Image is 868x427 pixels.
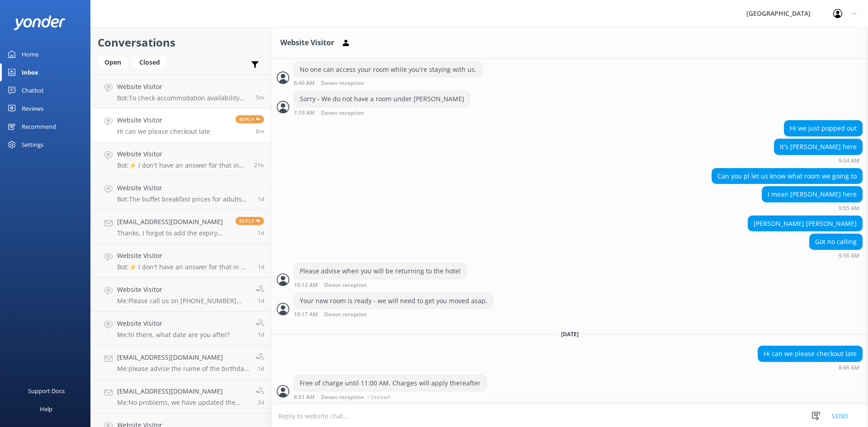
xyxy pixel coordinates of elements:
[117,229,229,237] p: Thanks, I forgot to add the expiry date, let me resend the email, with thanks
[117,115,210,125] h4: Website Visitor
[280,37,334,49] h3: Website Visitor
[256,94,264,101] span: Sep 20 2025 08:48am (UTC +12:00) Pacific/Auckland
[91,312,271,346] a: Website VisitorMe:hi there, what date are you after?1d
[294,263,466,279] div: Please advise when you will be returning to the hotel
[91,244,271,278] a: Website VisitorBot:⚡ I don't have an answer for that in my knowledge base. Please try and rephras...
[117,127,210,136] p: Hi can we please checkout late
[28,382,65,400] div: Support Docs
[236,115,264,123] span: Reply
[91,108,271,142] a: Website VisitorHi can we please checkout lateReply8m
[258,229,264,237] span: Sep 18 2025 08:01pm (UTC +12:00) Pacific/Auckland
[117,263,251,271] p: Bot: ⚡ I don't have an answer for that in my knowledge base. Please try and rephrase your questio...
[294,91,470,107] div: Sorry - We do not have a room under [PERSON_NAME]
[256,127,264,135] span: Sep 20 2025 08:46am (UTC +12:00) Pacific/Auckland
[132,56,167,69] div: Closed
[14,15,66,30] img: yonder-white-logo.png
[98,34,264,51] h2: Conversations
[294,110,315,116] strong: 7:19 AM
[294,282,318,288] strong: 10:12 AM
[809,252,863,258] div: Sep 19 2025 09:56am (UTC +12:00) Pacific/Auckland
[132,57,171,67] a: Closed
[839,365,859,371] strong: 8:46 AM
[762,205,863,211] div: Sep 19 2025 09:55am (UTC +12:00) Pacific/Auckland
[91,380,271,413] a: [EMAIL_ADDRESS][DOMAIN_NAME]Me:No problems, we have updated the email address.2d
[117,331,230,339] p: Me: hi there, what date are you after?
[117,195,251,203] p: Bot: The buffet breakfast prices for adults are $34.90 for cooked and $24.90 for continental.
[117,365,249,373] p: Me: please advise the name of the birthday person & we can have a look at the birthday club list
[762,187,862,202] div: I mean [PERSON_NAME] here
[324,312,367,318] span: Devon reception
[117,399,249,407] p: Me: No problems, we have updated the email address.
[294,109,470,116] div: Sep 19 2025 07:19am (UTC +12:00) Pacific/Auckland
[748,216,862,231] div: [PERSON_NAME] [PERSON_NAME]
[91,278,271,312] a: Website VisitorMe:Please call us on [PHONE_NUMBER] and we can check lost property for you1d
[839,158,859,164] strong: 9:54 AM
[367,394,390,400] span: • Unread
[258,263,264,271] span: Sep 18 2025 04:38pm (UTC +12:00) Pacific/Auckland
[117,183,251,193] h4: Website Visitor
[294,311,493,318] div: Sep 19 2025 10:17am (UTC +12:00) Pacific/Auckland
[556,330,584,338] span: [DATE]
[91,346,271,380] a: [EMAIL_ADDRESS][DOMAIN_NAME]Me:please advise the name of the birthday person & we can have a look...
[758,346,862,361] div: Hi can we please checkout late
[236,217,264,225] span: Reply
[98,57,132,67] a: Open
[22,45,38,63] div: Home
[784,121,862,136] div: Hi we just popped out
[91,176,271,210] a: Website VisitorBot:The buffet breakfast prices for adults are $34.90 for cooked and $24.90 for co...
[321,394,364,400] span: Devon reception
[712,169,862,184] div: Can you pl let us know what room we going to
[117,285,249,295] h4: Website Visitor
[254,161,264,169] span: Sep 19 2025 11:51am (UTC +12:00) Pacific/Auckland
[117,319,230,328] h4: Website Visitor
[839,206,859,211] strong: 9:55 AM
[294,375,486,391] div: Free of charge until 11:00 AM. Charges will apply thereafter
[22,117,56,136] div: Recommend
[294,62,482,77] div: No one can access your room while you're staying with us.
[294,282,467,288] div: Sep 19 2025 10:12am (UTC +12:00) Pacific/Auckland
[22,63,38,81] div: Inbox
[294,312,318,318] strong: 10:17 AM
[321,110,364,116] span: Devon reception
[774,139,862,155] div: It's [PERSON_NAME] here
[117,82,249,92] h4: Website Visitor
[91,142,271,176] a: Website VisitorBot:⚡ I don't have an answer for that in my knowledge base. Please try and rephras...
[117,297,249,305] p: Me: Please call us on [PHONE_NUMBER] and we can check lost property for you
[117,386,249,396] h4: [EMAIL_ADDRESS][DOMAIN_NAME]
[117,149,247,159] h4: Website Visitor
[758,364,863,371] div: Sep 20 2025 08:46am (UTC +12:00) Pacific/Auckland
[294,80,315,86] strong: 6:46 AM
[22,81,44,99] div: Chatbot
[294,80,482,86] div: Sep 19 2025 06:46am (UTC +12:00) Pacific/Auckland
[258,365,264,372] span: Sep 18 2025 12:57pm (UTC +12:00) Pacific/Auckland
[98,56,128,69] div: Open
[294,394,486,400] div: Sep 20 2025 08:51am (UTC +12:00) Pacific/Auckland
[117,251,251,261] h4: Website Visitor
[774,157,863,164] div: Sep 19 2025 09:54am (UTC +12:00) Pacific/Auckland
[810,234,862,249] div: Got no calling
[22,136,43,154] div: Settings
[839,253,859,258] strong: 9:56 AM
[258,399,264,406] span: Sep 17 2025 03:31pm (UTC +12:00) Pacific/Auckland
[324,282,367,288] span: Devon reception
[258,297,264,305] span: Sep 18 2025 12:59pm (UTC +12:00) Pacific/Auckland
[258,331,264,338] span: Sep 18 2025 12:59pm (UTC +12:00) Pacific/Auckland
[117,94,249,102] p: Bot: To check accommodation availability and make a booking, please visit [URL][DOMAIN_NAME].
[258,195,264,203] span: Sep 19 2025 12:55am (UTC +12:00) Pacific/Auckland
[117,217,229,227] h4: [EMAIL_ADDRESS][DOMAIN_NAME]
[22,99,43,117] div: Reviews
[91,210,271,244] a: [EMAIL_ADDRESS][DOMAIN_NAME]Thanks, I forgot to add the expiry date, let me resend the email, wit...
[294,394,315,400] strong: 8:51 AM
[117,161,247,169] p: Bot: ⚡ I don't have an answer for that in my knowledge base. Please try and rephrase your questio...
[40,400,52,418] div: Help
[294,293,493,309] div: Your new room is ready - we will need to get you moved asap.
[321,80,364,86] span: Devon reception
[91,75,271,108] a: Website VisitorBot:To check accommodation availability and make a booking, please visit [URL][DOM...
[117,352,249,362] h4: [EMAIL_ADDRESS][DOMAIN_NAME]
